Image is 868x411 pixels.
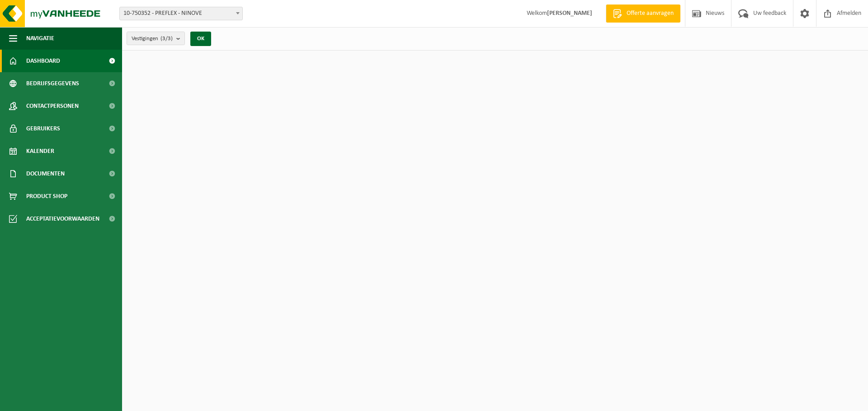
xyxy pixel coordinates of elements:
[26,208,99,230] span: Acceptatievoorwaarden
[132,32,173,46] span: Vestigingen
[190,32,211,46] button: OK
[26,27,54,50] span: Navigatie
[26,162,65,185] span: Documenten
[26,117,60,140] span: Gebruikers
[26,72,79,95] span: Bedrijfsgegevens
[547,10,592,17] strong: [PERSON_NAME]
[624,9,676,18] span: Offerte aanvragen
[26,50,60,72] span: Dashboard
[160,36,173,42] count: (3/3)
[127,32,185,45] button: Vestigingen(3/3)
[119,7,243,20] span: 10-750352 - PREFLEX - NINOVE
[120,7,242,20] span: 10-750352 - PREFLEX - NINOVE
[26,140,54,162] span: Kalender
[26,185,67,208] span: Product Shop
[606,5,680,23] a: Offerte aanvragen
[26,95,79,117] span: Contactpersonen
